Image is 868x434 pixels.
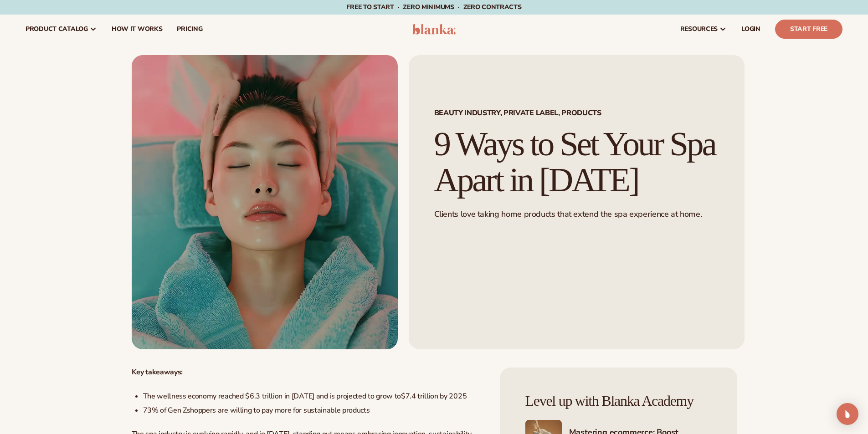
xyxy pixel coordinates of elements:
[680,26,718,33] span: resources
[401,391,467,401] span: $7.4 trillion by 2025
[741,26,760,33] span: LOGIN
[26,26,88,33] span: product catalog
[18,15,104,44] a: product catalog
[132,55,398,349] img: relaxing spa head message
[734,15,768,44] a: LOGIN
[775,20,842,39] a: Start Free
[434,126,719,198] h1: 9 Ways to Set Your Spa Apart in [DATE]
[132,367,183,377] strong: Key takeaways:
[434,109,719,117] span: Beauty industry, Private label, Products
[143,405,187,415] span: 73% of Gen Z
[143,391,401,401] span: The wellness economy reached $6.3 trillion in [DATE] and is projected to grow to
[673,15,734,44] a: resources
[112,26,163,33] span: How It Works
[346,3,521,11] span: Free to start · ZERO minimums · ZERO contracts
[169,15,210,44] a: pricing
[837,403,858,425] div: Open Intercom Messenger
[525,393,712,409] h4: Level up with Blanka Academy
[412,24,456,35] img: logo
[187,405,370,415] span: shoppers are willing to pay more for sustainable products
[177,26,202,33] span: pricing
[434,209,719,220] p: Clients love taking home products that extend the spa experience at home.
[104,15,170,44] a: How It Works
